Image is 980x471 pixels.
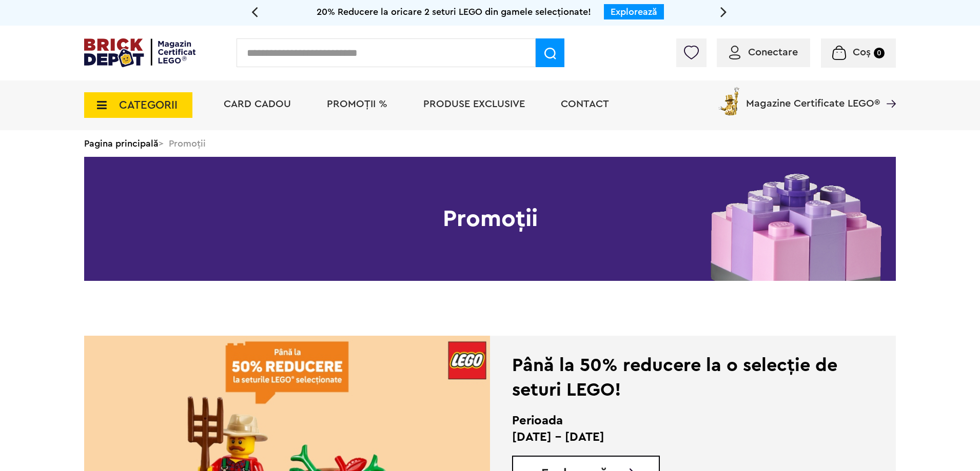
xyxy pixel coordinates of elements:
[224,99,291,109] a: Card Cadou
[317,7,591,16] span: 20% Reducere la oricare 2 seturi LEGO din gamele selecționate!
[423,99,525,109] a: Produse exclusive
[84,157,896,281] h1: Promoții
[561,99,609,109] a: Contact
[748,47,798,57] span: Conectare
[512,429,845,445] p: [DATE] - [DATE]
[729,47,798,57] a: Conectare
[119,99,178,111] span: CATEGORII
[874,48,885,58] small: 0
[853,47,871,57] span: Coș
[512,353,845,402] div: Până la 50% reducere la o selecție de seturi LEGO!
[611,7,657,16] a: Explorează
[327,99,387,109] a: PROMOȚII %
[84,139,159,148] a: Pagina principală
[746,85,880,109] span: Magazine Certificate LEGO®
[84,130,896,157] div: > Promoții
[512,413,845,429] h2: Perioada
[880,85,896,95] a: Magazine Certificate LEGO®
